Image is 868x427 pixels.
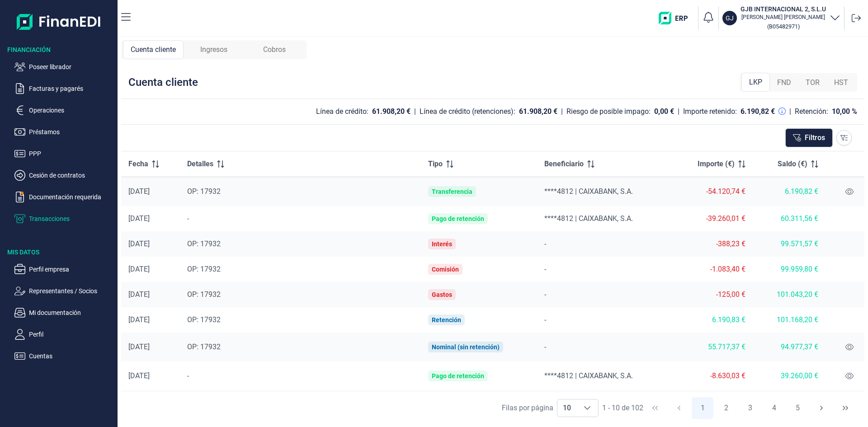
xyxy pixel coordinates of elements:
[414,106,416,117] div: |
[602,404,643,412] span: 1 - 10 de 102
[432,240,452,248] div: Interés
[777,77,791,88] span: FND
[131,44,176,55] span: Cuenta cliente
[128,239,173,249] div: [DATE]
[557,399,576,417] span: 10
[14,213,114,224] button: Transacciones
[760,187,818,196] div: 6.190,82 €
[741,14,826,21] p: [PERSON_NAME] [PERSON_NAME]
[561,106,563,117] div: |
[678,106,679,117] div: |
[128,214,173,223] div: [DATE]
[123,40,184,59] div: Cuenta cliente
[432,372,484,380] div: Pago de retención
[432,188,472,195] div: Transferencia
[778,159,807,169] span: Saldo (€)
[716,397,737,419] button: Page 2
[17,7,101,36] img: Logo de aplicación
[763,397,785,419] button: Page 4
[692,397,713,419] button: Page 1
[29,264,114,275] p: Perfil empresa
[644,397,666,419] button: First Page
[544,239,546,248] span: -
[432,266,459,273] div: Comisión
[787,397,809,419] button: Page 5
[760,214,818,223] div: 60.311,56 €
[14,61,114,72] button: Poseer librador
[14,148,114,159] button: PPP
[659,12,694,24] img: erp
[29,83,114,94] p: Facturas y pagarés
[576,399,598,417] div: Choose
[835,397,856,419] button: Last Page
[29,105,114,116] p: Operaciones
[14,264,114,275] button: Perfil empresa
[29,286,114,296] p: Representantes / Socios
[29,329,114,340] p: Perfil
[741,73,770,92] div: LKP
[432,316,461,324] div: Retención
[785,128,833,147] button: Filtros
[432,215,484,222] div: Pago de retención
[187,265,221,273] span: OP: 17932
[128,371,173,380] div: [DATE]
[187,159,213,169] span: Detalles
[128,315,173,324] div: [DATE]
[14,286,114,296] button: Representantes / Socios
[128,343,173,352] div: [DATE]
[760,290,818,299] div: 101.043,20 €
[806,77,820,88] span: TOR
[432,343,500,351] div: Nominal (sin retención)
[14,307,114,318] button: Mi documentación
[679,187,745,196] div: -54.120,74 €
[827,74,855,92] div: HST
[128,75,198,89] div: Cuenta cliente
[128,187,173,196] div: [DATE]
[544,187,633,196] span: ****4812 | CAIXABANK, S.A.
[14,192,114,202] button: Documentación requerida
[654,107,674,116] div: 0,00 €
[128,265,173,274] div: [DATE]
[760,343,818,352] div: 94.977,37 €
[722,5,840,32] button: GJGJB INTERNACIONAL 2, S.L.U[PERSON_NAME] [PERSON_NAME](B05482971)
[187,315,221,324] span: OP: 17932
[668,397,690,419] button: Previous Page
[679,290,745,299] div: -125,00 €
[14,83,114,94] button: Facturas y pagarés
[14,329,114,340] button: Perfil
[184,40,244,59] div: Ingresos
[726,14,734,23] p: GJ
[698,159,735,169] span: Importe (€)
[29,213,114,224] p: Transacciones
[244,40,305,59] div: Cobros
[14,170,114,181] button: Cesión de contratos
[760,371,818,380] div: 39.260,00 €
[519,107,557,116] div: 61.908,20 €
[679,371,745,380] div: -8.630,03 €
[798,74,827,92] div: TOR
[544,214,633,223] span: ****4812 | CAIXABANK, S.A.
[544,290,546,299] span: -
[679,239,745,249] div: -388,23 €
[29,61,114,72] p: Poseer librador
[767,23,800,30] small: Copiar cif
[741,5,826,14] h3: GJB INTERNACIONAL 2, S.L.U
[187,290,221,299] span: OP: 17932
[749,77,762,88] span: LKP
[679,214,745,223] div: -39.260,01 €
[544,265,546,273] span: -
[200,44,227,55] span: Ingresos
[760,315,818,324] div: 101.168,20 €
[372,107,410,116] div: 61.908,20 €
[29,192,114,202] p: Documentación requerida
[432,291,452,298] div: Gastos
[14,351,114,361] button: Cuentas
[811,397,832,419] button: Next Page
[29,148,114,159] p: PPP
[428,159,443,169] span: Tipo
[128,159,148,169] span: Fecha
[679,343,745,352] div: 55.717,37 €
[683,107,737,116] div: Importe retenido:
[29,170,114,181] p: Cesión de contratos
[566,107,651,116] div: Riesgo de posible impago:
